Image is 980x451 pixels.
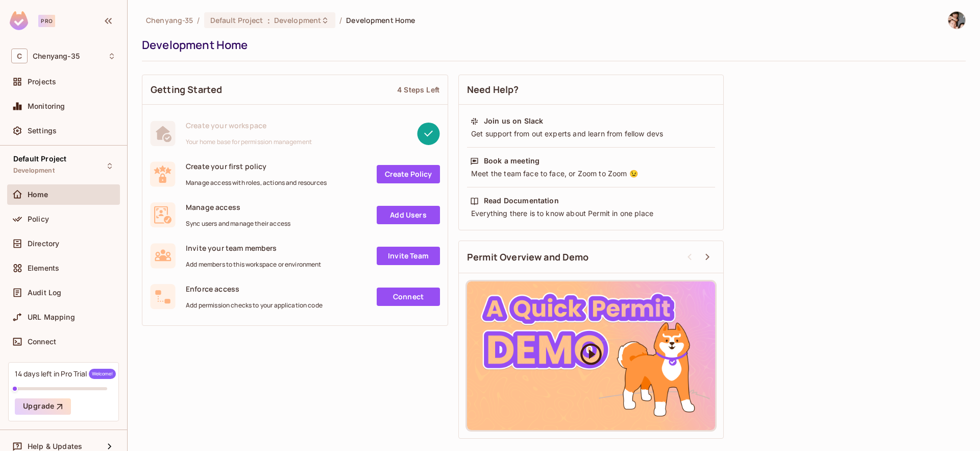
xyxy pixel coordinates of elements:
span: Manage access with roles, actions and resources [186,179,327,187]
span: Manage access [186,202,290,212]
span: Audit Log [28,289,61,297]
span: Settings [28,127,57,135]
span: URL Mapping [28,313,75,321]
span: Add permission checks to your application code [186,301,323,310]
span: Default Project [210,15,263,25]
span: Policy [28,215,49,223]
span: Invite your team members [186,243,322,253]
span: the active workspace [146,15,193,25]
span: Getting Started [151,83,222,96]
button: Upgrade [15,398,71,415]
span: Sync users and manage their access [186,220,290,228]
span: Directory [28,240,59,248]
span: Elements [28,264,59,272]
a: Add Users [377,206,440,224]
a: Create Policy [377,165,440,183]
img: SReyMgAAAABJRU5ErkJggg== [10,11,28,30]
span: Monitoring [28,102,65,110]
div: Join us on Slack [484,116,543,126]
span: Connect [28,338,56,346]
span: Help & Updates [28,442,82,450]
span: Add members to this workspace or environment [186,260,322,269]
div: 4 Steps Left [397,85,439,94]
span: Development [13,167,55,175]
div: Pro [38,15,55,27]
img: Chenyang Xiong [948,12,965,29]
span: Need Help? [467,83,519,96]
div: Book a meeting [484,156,540,166]
span: Permit Overview and Demo [467,251,589,264]
li: / [339,15,342,25]
span: Create your first policy [186,161,327,171]
span: : [267,16,271,25]
span: Enforce access [186,284,323,294]
span: Development Home [346,15,415,25]
div: Get support from out experts and learn from fellow devs [470,129,712,139]
li: / [197,15,200,25]
span: Welcome! [89,369,116,379]
span: C [11,49,28,63]
div: Development Home [142,37,961,53]
span: Default Project [13,155,66,163]
div: Everything there is to know about Permit in one place [470,208,712,219]
span: Home [28,191,48,199]
span: Development [274,15,321,25]
span: Your home base for permission management [186,138,312,146]
a: Connect [377,288,440,306]
div: Meet the team face to face, or Zoom to Zoom 😉 [470,169,712,179]
span: Projects [28,78,56,86]
div: 14 days left in Pro Trial [15,369,116,379]
a: Invite Team [377,247,440,265]
div: Read Documentation [484,196,559,206]
span: Create your workspace [186,121,312,130]
span: Workspace: Chenyang-35 [33,52,80,60]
